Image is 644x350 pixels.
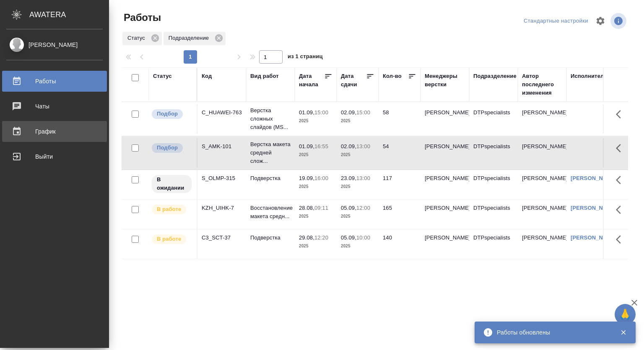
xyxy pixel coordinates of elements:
[314,109,328,116] p: 15:00
[164,32,226,45] div: Подразделение
[611,104,631,124] button: Здесь прячутся важные кнопки
[611,138,631,158] button: Здесь прячутся важные кнопки
[615,304,636,325] button: 🙏
[618,306,632,323] span: 🙏
[522,15,590,28] div: split button
[299,143,314,149] p: 01.09,
[151,108,192,120] div: Можно подбирать исполнителей
[314,175,328,181] p: 16:00
[571,72,608,80] div: Исполнитель
[473,72,517,80] div: Подразделение
[314,143,328,149] p: 16:55
[299,151,332,159] p: 2025
[157,205,181,214] p: В работе
[151,142,192,154] div: Можно подбирать исполнителей
[379,104,421,134] td: 58
[425,174,465,183] p: [PERSON_NAME]
[341,117,374,125] p: 2025
[469,200,518,229] td: DTPspecialists
[299,72,324,89] div: Дата начала
[122,11,161,24] span: Работы
[29,6,109,23] div: AWATERA
[356,109,370,116] p: 15:00
[379,170,421,199] td: 117
[299,109,314,116] p: 01.09,
[314,205,328,211] p: 09:11
[250,234,291,242] p: Подверстка
[2,121,107,142] a: График
[425,108,465,117] p: [PERSON_NAME]
[299,212,332,221] p: 2025
[341,205,356,211] p: 05.09,
[314,234,328,241] p: 12:20
[6,40,103,49] div: [PERSON_NAME]
[299,234,314,241] p: 29.08,
[202,234,242,242] div: C3_SCT-37
[157,235,181,243] p: В работе
[202,174,242,183] div: S_OLMP-315
[288,51,323,64] span: из 1 страниц
[341,175,356,181] p: 23.09,
[250,106,291,131] p: Верстка сложных слайдов (MS...
[6,125,103,138] div: График
[341,234,356,241] p: 05.09,
[299,117,332,125] p: 2025
[2,71,107,92] a: Работы
[122,32,162,45] div: Статус
[611,200,631,220] button: Здесь прячутся важные кнопки
[250,174,291,183] p: Подверстка
[341,151,374,159] p: 2025
[356,143,370,149] p: 13:00
[383,72,402,80] div: Кол-во
[250,72,279,80] div: Вид работ
[202,108,242,117] div: C_HUAWEI-763
[341,72,366,89] div: Дата сдачи
[379,200,421,229] td: 165
[356,205,370,211] p: 12:00
[2,96,107,117] a: Чаты
[341,109,356,116] p: 02.09,
[571,175,617,181] a: [PERSON_NAME]
[469,229,518,259] td: DTPspecialists
[379,138,421,167] td: 54
[151,234,192,245] div: Исполнитель выполняет работу
[151,174,192,194] div: Исполнитель назначен, приступать к работе пока рано
[469,170,518,199] td: DTPspecialists
[299,242,332,250] p: 2025
[518,170,566,199] td: [PERSON_NAME]
[356,175,370,181] p: 13:00
[127,34,148,42] p: Статус
[151,204,192,215] div: Исполнитель выполняет работу
[6,75,103,87] div: Работы
[202,72,212,80] div: Код
[341,143,356,149] p: 02.09,
[571,234,617,241] a: [PERSON_NAME]
[425,142,465,151] p: [PERSON_NAME]
[202,142,242,151] div: S_AMK-101
[250,140,291,165] p: Верстка макета средней слож...
[153,72,172,80] div: Статус
[157,144,178,152] p: Подбор
[299,205,314,211] p: 28.08,
[6,100,103,113] div: Чаты
[6,150,103,163] div: Выйти
[425,72,465,89] div: Менеджеры верстки
[518,229,566,259] td: [PERSON_NAME]
[379,229,421,259] td: 140
[299,183,332,191] p: 2025
[469,138,518,167] td: DTPspecialists
[425,204,465,212] p: [PERSON_NAME]
[157,175,187,192] p: В ожидании
[522,72,562,97] div: Автор последнего изменения
[469,104,518,134] td: DTPspecialists
[157,110,178,118] p: Подбор
[590,11,610,31] span: Настроить таблицу
[169,34,212,42] p: Подразделение
[356,234,370,241] p: 10:00
[250,204,291,221] p: Восстановление макета средн...
[518,200,566,229] td: [PERSON_NAME]
[341,183,374,191] p: 2025
[341,242,374,250] p: 2025
[202,204,242,212] div: KZH_UIHK-7
[518,104,566,134] td: [PERSON_NAME]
